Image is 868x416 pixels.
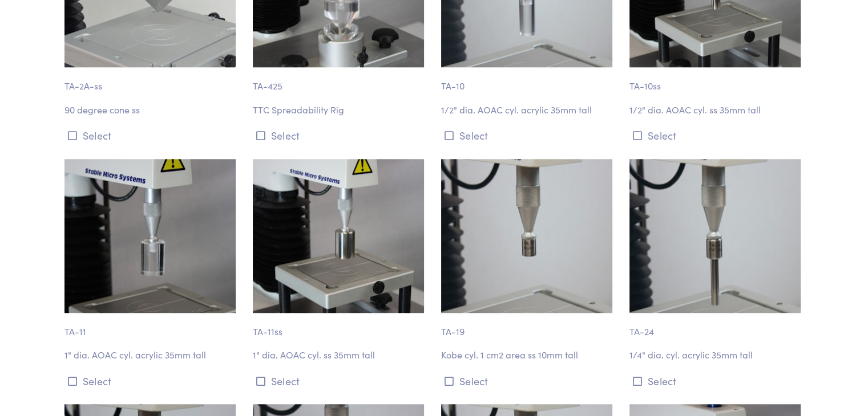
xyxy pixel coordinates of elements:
p: 90 degree cone ss [64,103,239,117]
p: 1/2" dia. AOAC cyl. ss 35mm tall [629,103,804,117]
p: TA-10 [441,67,616,93]
button: Select [629,372,804,390]
p: Kobe cyl. 1 cm2 area ss 10mm tall [441,348,616,362]
img: cylinder_ta-24_quarter-inch-diameter_2.jpg [629,159,801,313]
p: 1" dia. AOAC cyl. ss 35mm tall [253,348,427,362]
button: Select [64,126,239,145]
p: TA-11ss [253,313,427,339]
button: Select [441,372,616,390]
button: Select [253,126,427,145]
p: TA-19 [441,313,616,339]
button: Select [441,126,616,145]
p: 1/4" dia. cyl. acrylic 35mm tall [629,348,804,362]
img: cylinder_ta-19_kobe-probe2.jpg [441,159,612,313]
button: Select [629,126,804,145]
p: 1" dia. AOAC cyl. acrylic 35mm tall [64,348,239,362]
img: cylinder_ta-11ss_1-inch-diameter.jpg [253,159,424,313]
button: Select [64,372,239,390]
p: TA-425 [253,67,427,93]
p: TA-10ss [629,67,804,93]
p: TTC Spreadability Rig [253,103,427,117]
button: Select [253,372,427,390]
p: 1/2" dia. AOAC cyl. acrylic 35mm tall [441,103,616,117]
p: TA-11 [64,313,239,339]
p: TA-2A-ss [64,67,239,93]
img: cylinder_ta-11_1-inch-diameter.jpg [64,159,236,313]
p: TA-24 [629,313,804,339]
